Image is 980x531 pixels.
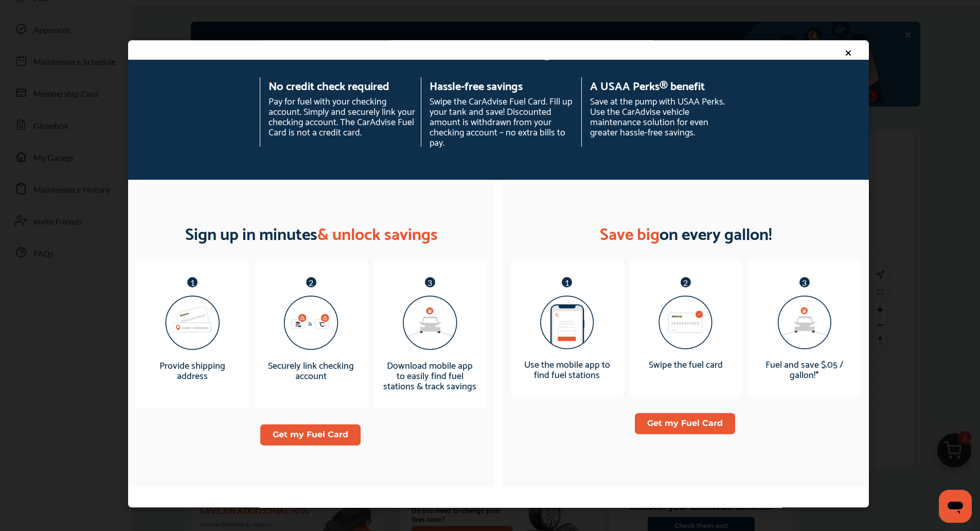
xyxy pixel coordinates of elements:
p: Securely link checking account [263,359,359,380]
p: Fuel Your Savings! [161,38,836,61]
span: & unlock savings [317,218,437,246]
p: 1 [562,277,572,287]
p: Download mobile app to easily find fuel stations & track savings [382,359,478,390]
span: Save big [599,218,659,246]
p: A USAA Perks® benefit [590,77,737,93]
p: Provide shipping address [145,359,241,380]
p: No credit check required [269,77,416,93]
span: on every gallon! [659,218,772,246]
p: Save at the pump with USAA Perks. Use the CarAdvise vehicle maintenance solution for even greater... [590,95,737,136]
button: Get my Fuel Card [260,424,360,446]
p: 1 [187,277,198,287]
img: osiBh5r3n4yMxpXrK6s+VUNalnKZHijzf+JWi8Ie7RAAAAAElFTkSuQmCC [165,296,220,350]
p: 3 [424,277,435,287]
p: Hassle-free savings [429,77,576,93]
span: Sign up in minutes [185,218,317,246]
p: 3 [799,277,809,287]
p: Swipe the CarAdvise Fuel Card. Fill up your tank and save! Discounted amount is withdrawn from yo... [429,95,576,147]
iframe: Button to launch messaging window [939,490,972,523]
img: RPxFMZ4gAAAABJRU5ErkJggg== [540,296,594,349]
button: Get my Fuel Card [634,413,735,434]
p: Pay for fuel with your checking account. Simply and securely link your checking account. The CarA... [269,95,416,136]
p: Fuel and save $.05 / gallon!* [756,358,852,379]
img: Xa8CAAAAAElFTkSuQmCC [777,296,831,349]
img: 4AAAAAElFTkSuQmCC [658,296,712,349]
img: 0z8gwOtVZsQAAAAASUVORK5CYII= [402,296,457,350]
p: 2 [306,277,316,287]
p: 2 [680,277,690,287]
img: ZIhZ8UKB+Ip5HNylTsZpilictTsuZQksBrOFZewXDdTVJdK+S69teFGMW7EikWhcJ2iZG9n5JWWx+TQ56rc5qS4sfaSVa5z1W... [283,296,338,350]
p: Swipe the fuel card [648,358,722,369]
p: Use the mobile app to find fuel stations [519,358,615,379]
